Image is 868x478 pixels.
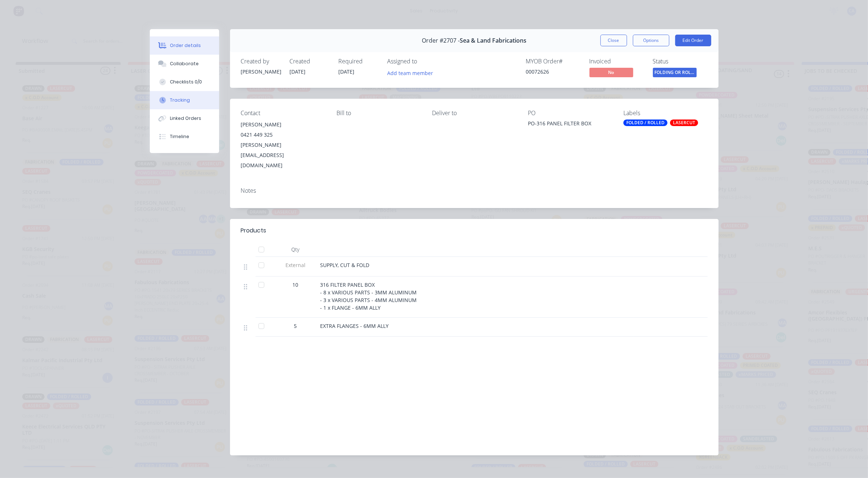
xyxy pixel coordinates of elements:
[670,119,698,126] div: LASERCUT
[170,79,202,85] div: Checklists 0/0
[241,110,325,117] div: Contact
[422,37,460,44] span: Order #2707 -
[589,68,633,77] span: No
[336,110,420,117] div: Bill to
[170,42,201,49] div: Order details
[150,109,219,128] button: Linked Orders
[526,58,581,65] div: MYOB Order #
[383,68,437,78] button: Add team member
[241,226,266,235] div: Products
[170,115,201,122] div: Linked Orders
[170,133,189,140] div: Timeline
[339,58,379,65] div: Required
[150,91,219,109] button: Tracking
[388,58,460,65] div: Assigned to
[653,68,697,77] span: FOLDING OR ROLL...
[528,110,612,117] div: PO
[633,35,669,46] button: Options
[241,130,325,140] div: 0421 449 325
[320,262,370,269] span: SUPPLY, CUT & FOLD
[320,281,417,311] span: 316 FILTER PANEL BOX - 8 x VARIOUS PARTS - 3MM ALUMINUM - 3 x VARIOUS PARTS - 4MM ALUMINUM - 1 x ...
[653,58,708,65] div: Status
[675,35,711,46] button: Edit Order
[589,58,644,65] div: Invoiced
[150,36,219,55] button: Order details
[388,68,437,78] button: Add team member
[600,35,627,46] button: Close
[460,37,526,44] span: Sea & Land Fabrications
[241,187,708,194] div: Notes
[290,58,330,65] div: Created
[623,119,667,126] div: FOLDED / ROLLED
[150,73,219,91] button: Checklists 0/0
[526,68,581,75] div: 00072626
[170,97,190,103] div: Tracking
[241,68,281,75] div: [PERSON_NAME]
[290,68,306,75] span: [DATE]
[241,58,281,65] div: Created by
[528,119,612,130] div: PO-316 PANEL FILTER BOX
[320,322,389,329] span: EXTRA FLANGES - 6MM ALLY
[293,281,299,289] span: 10
[241,119,325,130] div: [PERSON_NAME]
[277,261,315,269] span: External
[170,60,199,67] div: Collaborate
[150,128,219,146] button: Timeline
[432,110,516,117] div: Deliver to
[241,119,325,171] div: [PERSON_NAME]0421 449 325[PERSON_NAME][EMAIL_ADDRESS][DOMAIN_NAME]
[623,110,707,117] div: Labels
[294,322,297,330] span: 5
[241,140,325,171] div: [PERSON_NAME][EMAIL_ADDRESS][DOMAIN_NAME]
[653,68,697,79] button: FOLDING OR ROLL...
[150,55,219,73] button: Collaborate
[274,242,318,257] div: Qty
[339,68,355,75] span: [DATE]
